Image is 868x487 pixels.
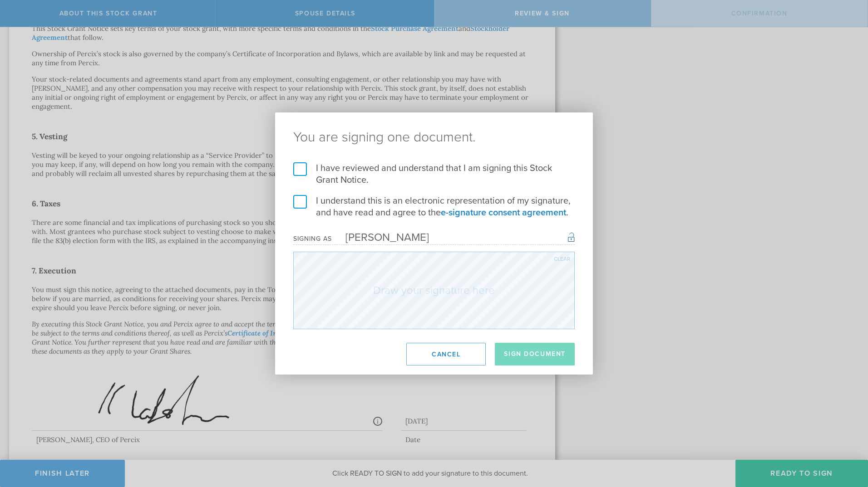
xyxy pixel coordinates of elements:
[495,343,575,365] button: Sign Document
[441,207,566,218] a: e-signature consent agreement
[406,343,486,365] button: Cancel
[293,235,332,243] div: Signing as
[293,195,575,219] label: I understand this is an electronic representation of my signature, and have read and agree to the .
[332,231,429,244] div: [PERSON_NAME]
[293,131,575,144] ng-pluralize: You are signing one document.
[293,162,575,186] label: I have reviewed and understand that I am signing this Stock Grant Notice.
